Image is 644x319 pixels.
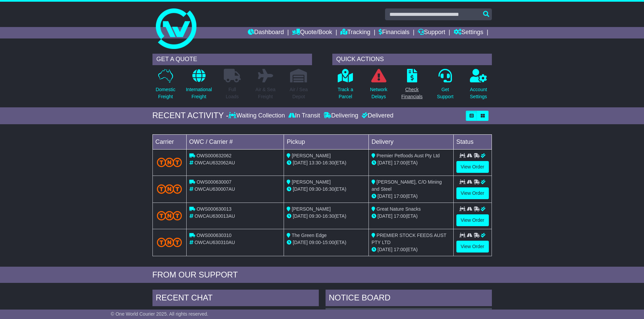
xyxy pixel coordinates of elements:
[372,159,451,166] div: (ETA)
[157,184,182,193] img: TNT_Domestic.png
[394,213,406,219] span: 17:00
[292,179,331,185] span: [PERSON_NAME]
[378,213,392,219] span: [DATE]
[152,111,229,121] div: RECENT ACTIVITY -
[156,86,175,100] p: Domestic Freight
[194,240,235,245] span: OWCAU630310AU
[293,160,308,165] span: [DATE]
[293,213,308,219] span: [DATE]
[293,240,308,245] span: [DATE]
[372,233,446,245] span: PREMIER STOCK FEEDS AUST PTY LTD
[152,270,492,280] div: FROM OUR SUPPORT
[372,179,442,192] span: [PERSON_NAME], C/O Mining and Steel
[194,186,235,192] span: OWCAU630007AU
[157,158,182,167] img: TNT_Domestic.png
[322,112,360,119] div: Delivering
[378,247,392,252] span: [DATE]
[196,206,232,212] span: OWS000630013
[186,86,212,100] p: International Freight
[401,69,423,104] a: CheckFinancials
[111,311,209,317] span: © One World Courier 2025. All rights reserved.
[248,27,284,38] a: Dashboard
[309,213,321,219] span: 09:30
[456,187,489,199] a: View Order
[379,27,409,38] a: Financials
[368,134,453,149] td: Delivery
[456,241,489,252] a: View Order
[229,112,286,119] div: Waiting Collection
[338,86,353,100] p: Track a Parcel
[194,213,235,219] span: OWCAU630013AU
[377,153,440,158] span: Premier Petfoods Aust Pty Ltd
[157,211,182,220] img: TNT_Domestic.png
[152,134,186,149] td: Carrier
[287,239,366,246] div: - (ETA)
[470,86,487,100] p: Account Settings
[377,206,421,212] span: Great Nature Snacks
[196,153,232,158] span: OWS000632062
[394,247,406,252] span: 17:00
[292,206,331,212] span: [PERSON_NAME]
[152,54,312,65] div: GET A QUOTE
[186,134,284,149] td: OWC / Carrier #
[284,134,369,149] td: Pickup
[436,69,454,104] a: GetSupport
[287,112,322,119] div: In Transit
[372,213,451,220] div: (ETA)
[292,233,327,238] span: The Green Edge
[332,54,492,65] div: QUICK ACTIONS
[340,27,370,38] a: Tracking
[323,186,334,192] span: 16:30
[369,69,387,104] a: NetworkDelays
[456,161,489,173] a: View Order
[287,159,366,166] div: - (ETA)
[323,160,334,165] span: 16:30
[454,27,483,38] a: Settings
[309,160,321,165] span: 13:30
[224,86,241,100] p: Full Loads
[309,240,321,245] span: 09:00
[194,160,235,165] span: OWCAU632062AU
[326,290,492,308] div: NOTICE BOARD
[401,86,423,100] p: Check Financials
[453,134,492,149] td: Status
[256,86,276,100] p: Air & Sea Freight
[186,69,212,104] a: InternationalFreight
[394,160,406,165] span: 17:00
[418,27,445,38] a: Support
[323,240,334,245] span: 15:00
[378,160,392,165] span: [DATE]
[196,233,232,238] span: OWS000630310
[372,246,451,253] div: (ETA)
[378,193,392,199] span: [DATE]
[360,112,393,119] div: Delivered
[292,153,331,158] span: [PERSON_NAME]
[157,238,182,247] img: TNT_Domestic.png
[337,69,354,104] a: Track aParcel
[372,193,451,200] div: (ETA)
[152,290,319,308] div: RECENT CHAT
[309,186,321,192] span: 09:30
[293,186,308,192] span: [DATE]
[394,193,406,199] span: 17:00
[437,86,453,100] p: Get Support
[196,179,232,185] span: OWS000630007
[292,27,332,38] a: Quote/Book
[287,186,366,193] div: - (ETA)
[470,69,487,104] a: AccountSettings
[323,213,334,219] span: 16:30
[287,213,366,220] div: - (ETA)
[290,86,308,100] p: Air / Sea Depot
[370,86,387,100] p: Network Delays
[155,69,175,104] a: DomesticFreight
[456,214,489,226] a: View Order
